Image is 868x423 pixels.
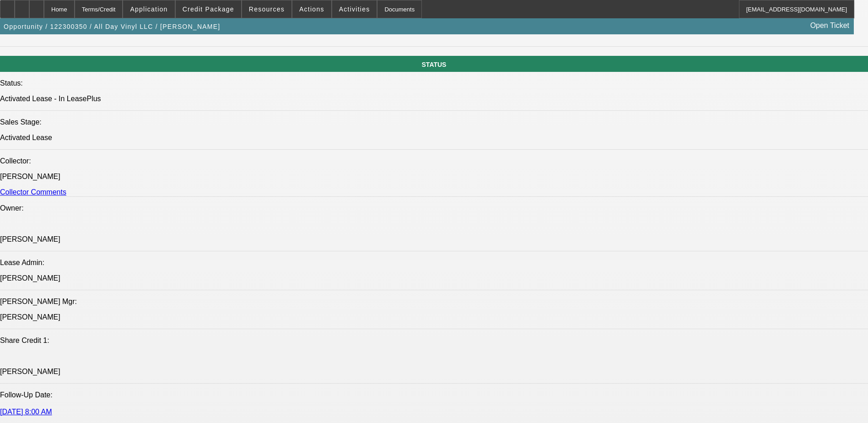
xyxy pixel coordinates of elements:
button: Application [123,0,174,18]
button: Resources [242,0,291,18]
span: Activities [339,5,370,13]
button: Credit Package [176,0,241,18]
button: Activities [332,0,377,18]
span: Application [130,5,167,13]
span: Credit Package [183,5,234,13]
span: Actions [299,5,324,13]
a: Open Ticket [807,18,853,33]
span: Opportunity / 122300350 / All Day Vinyl LLC / [PERSON_NAME] [4,23,220,30]
span: STATUS [422,61,447,68]
button: Actions [292,0,331,18]
span: Resources [249,5,285,13]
